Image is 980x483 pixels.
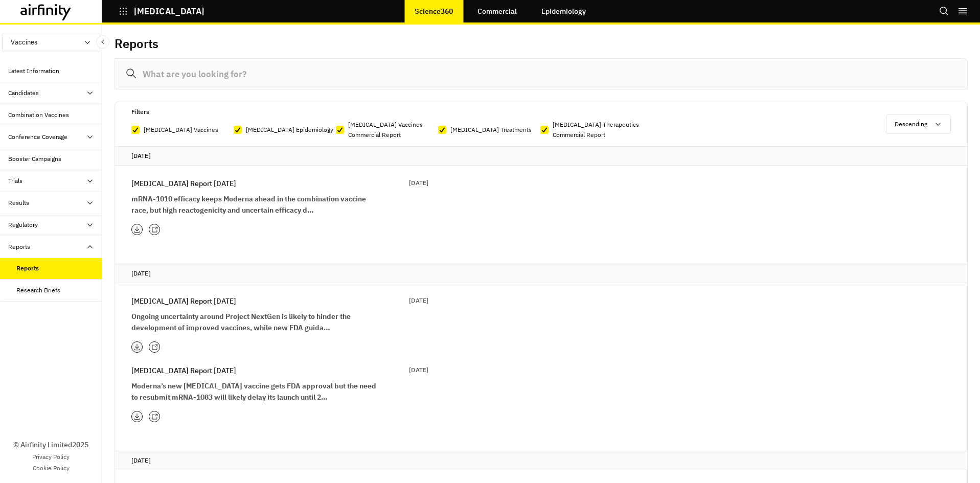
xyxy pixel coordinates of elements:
[131,455,951,466] p: [DATE]
[553,120,643,140] p: [MEDICAL_DATA] Therapeutics Commercial Report
[131,365,236,376] p: [MEDICAL_DATA] Report [DATE]
[131,151,951,161] p: [DATE]
[415,7,453,15] p: Science360
[8,132,67,142] div: Conference Coverage
[115,36,158,51] h2: Reports
[8,176,22,186] div: Trials
[131,106,149,118] p: Filters
[131,295,236,307] p: [MEDICAL_DATA] Report [DATE]
[8,154,61,164] div: Booster Campaigns
[348,120,438,140] p: [MEDICAL_DATA] Vaccines Commercial Report
[16,286,60,295] div: Research Briefs
[131,178,236,189] p: [MEDICAL_DATA] Report [DATE]
[119,3,204,20] button: [MEDICAL_DATA]
[115,58,968,89] input: What are you looking for?
[131,312,351,332] strong: Ongoing uncertainty around Project NextGen is likely to hinder the development of improved vaccin...
[2,33,100,52] button: Vaccines
[131,381,376,402] strong: Moderna’s new [MEDICAL_DATA] vaccine gets FDA approval but the need to resubmit mRNA-1083 will li...
[8,198,29,208] div: Results
[450,125,532,135] p: [MEDICAL_DATA] Treatments
[144,125,218,135] p: [MEDICAL_DATA] Vaccines
[409,365,428,375] p: [DATE]
[939,3,949,20] button: Search
[131,194,366,215] strong: mRNA-1010 efficacy keeps Moderna ahead in the combination vaccine race, but high reactogenicity a...
[8,110,69,120] div: Combination Vaccines
[32,452,70,462] a: Privacy Policy
[16,264,39,273] div: Reports
[13,440,88,450] p: © Airfinity Limited 2025
[886,114,951,134] button: Descending
[8,220,38,229] div: Regulatory
[134,7,204,16] p: [MEDICAL_DATA]
[409,295,428,306] p: [DATE]
[8,88,39,98] div: Candidates
[246,125,333,135] p: [MEDICAL_DATA] Epidemiology
[131,268,951,279] p: [DATE]
[96,35,109,49] button: Close Sidebar
[33,464,70,473] a: Cookie Policy
[8,242,30,251] div: Reports
[409,178,428,188] p: [DATE]
[8,66,59,76] div: Latest Information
